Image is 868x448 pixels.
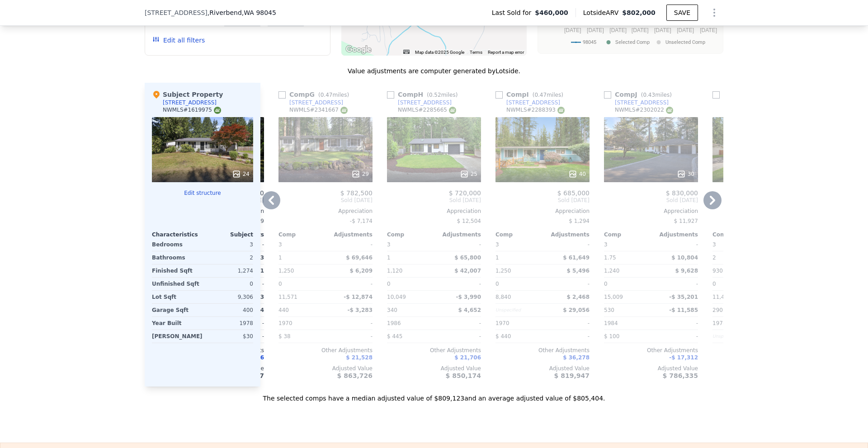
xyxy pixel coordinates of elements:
div: $30 [206,330,253,343]
div: 1 [495,251,541,264]
div: - [327,317,373,330]
span: 0 [712,281,716,287]
div: Unspecified [712,330,758,343]
span: ( miles) [529,92,567,98]
span: 11,571 [278,294,297,300]
span: 1,240 [604,268,619,274]
img: NWMLS Logo [666,107,673,114]
div: [STREET_ADDRESS] [289,99,343,106]
span: 3 [712,241,716,248]
span: 1,250 [495,268,511,274]
div: 1970 [278,317,324,330]
div: Subject Property [152,90,223,99]
span: 1,250 [278,268,294,274]
span: 3 [604,241,608,248]
span: 440 [278,307,289,313]
span: 0 [387,281,391,287]
span: Last Sold for [492,8,535,17]
div: [PERSON_NAME] [152,330,203,343]
span: 1,120 [387,268,402,274]
div: Other Adjustments [712,347,807,354]
div: 24 [232,170,250,179]
div: Appreciation [278,207,373,215]
span: $ 11,927 [674,218,698,224]
span: Sold [DATE] [387,197,481,204]
div: - [436,278,481,290]
span: $ 6,209 [350,268,373,274]
text: [DATE] [632,27,649,33]
div: Characteristics [152,231,203,238]
a: Report a map error [488,50,524,55]
span: $ 21,528 [346,354,373,361]
span: 0 [604,281,608,287]
div: Adjusted Value [712,365,807,372]
div: Subject [203,231,253,238]
span: 0 [495,281,499,287]
span: , Riverbend [208,8,276,17]
div: Garage Sqft [152,304,201,316]
div: - [544,238,590,251]
button: SAVE [666,5,698,21]
div: NWMLS # 2341667 [289,106,348,114]
div: Appreciation [387,207,481,215]
div: Comp [278,231,325,238]
span: $ 38 [278,333,291,340]
span: 290 [712,307,723,313]
span: ( miles) [637,92,675,98]
img: NWMLS Logo [340,107,348,114]
div: Comp [712,231,759,238]
a: [STREET_ADDRESS] [387,99,452,106]
div: NWMLS # 2288393 [506,106,565,114]
span: $ 36,278 [563,354,590,361]
span: $802,000 [622,9,656,16]
button: Show Options [705,4,723,22]
div: Adjustments [434,231,481,238]
div: 30 [677,170,694,179]
div: Adjusted Value [495,365,590,372]
span: 0.52 [429,92,441,98]
span: Sold [DATE] [278,197,373,204]
div: Value adjustments are computer generated by Lotside . [145,66,723,75]
div: 1 [278,251,324,264]
div: Adjusted Value [604,365,698,372]
div: 9,306 [204,291,253,303]
div: 1 [387,251,432,264]
span: $ 69,646 [346,255,373,261]
span: 930 [712,268,723,274]
div: Comp J [604,90,675,99]
span: $ 2,468 [567,294,590,300]
div: - [436,317,481,330]
div: - [327,238,373,251]
div: - [327,278,373,290]
span: $ 61,649 [563,255,590,261]
span: $ 42,007 [454,268,481,274]
div: Appreciation [604,207,698,215]
span: 530 [604,307,614,313]
text: [DATE] [609,27,627,33]
div: Other Adjustments [278,347,373,354]
div: - [653,278,698,290]
a: [STREET_ADDRESS] [604,99,669,106]
span: $ 445 [387,333,402,340]
span: $ 21,706 [454,354,481,361]
span: 0.47 [534,92,547,98]
div: Adjustments [542,231,590,238]
span: ( miles) [315,92,353,98]
span: 3 [495,241,499,248]
div: Adjustments [651,231,698,238]
span: 0 [278,281,282,287]
span: 340 [387,307,397,313]
div: - [436,330,481,343]
div: Comp K [712,90,783,99]
div: 1,274 [204,264,253,277]
span: $ 819,947 [554,372,590,379]
div: 3 [204,238,253,251]
span: Map data ©2025 Google [415,50,464,55]
div: 2 [712,251,758,264]
span: $ 5,496 [567,268,590,274]
span: -$ 3,283 [348,307,373,313]
div: NWMLS # 2285665 [398,106,456,114]
div: - [653,238,698,251]
img: Google [344,44,373,56]
span: $ 10,804 [671,255,698,261]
